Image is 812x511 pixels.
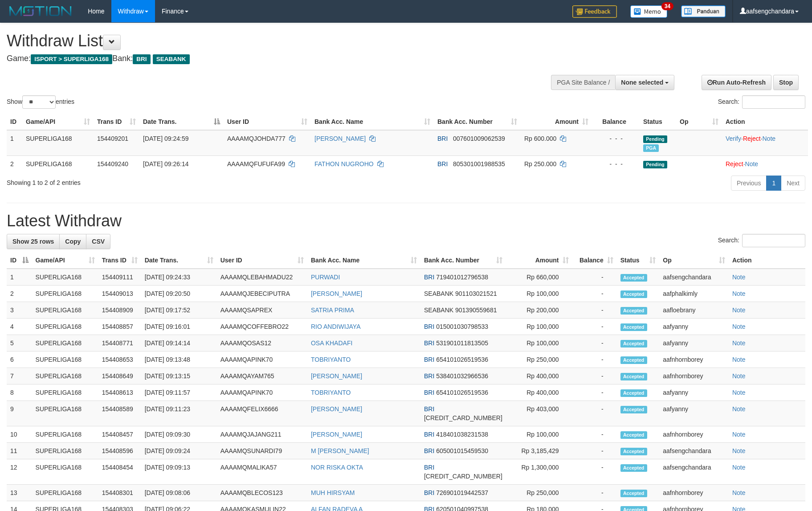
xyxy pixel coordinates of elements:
[7,155,22,172] td: 2
[424,389,434,396] span: BRI
[7,384,32,401] td: 8
[572,485,617,501] td: -
[620,290,647,298] span: Accepted
[434,114,521,130] th: Bank Acc. Number: activate to sort column ascending
[781,176,805,191] a: Next
[659,319,729,335] td: aafyanny
[7,212,805,230] h1: Latest Withdraw
[742,95,805,109] input: Search:
[620,356,647,364] span: Accepted
[141,252,217,269] th: Date Trans.: activate to sort column ascending
[424,414,502,421] span: Copy 616301004351506 to clipboard
[424,447,434,454] span: BRI
[32,426,98,443] td: SUPERLIGA168
[98,352,141,368] td: 154408653
[506,252,572,269] th: Amount: activate to sort column ascending
[143,160,188,168] span: [DATE] 09:26:14
[217,269,307,286] td: AAAAMQLEBAHMADU22
[217,319,307,335] td: AAAAMQCOFFEBRO22
[731,176,767,191] a: Previous
[217,352,307,368] td: AAAAMQAPINK70
[141,485,217,501] td: [DATE] 09:08:06
[32,319,98,335] td: SUPERLIGA168
[98,459,141,485] td: 154408454
[726,135,741,142] a: Verify
[153,54,190,64] span: SEABANK
[139,114,224,130] th: Date Trans.: activate to sort column descending
[217,384,307,401] td: AAAAMQAPINK70
[32,302,98,319] td: SUPERLIGA168
[620,340,647,347] span: Accepted
[311,489,355,496] a: MUH HIRSYAM
[572,319,617,335] td: -
[311,389,351,396] a: TOBRIYANTO
[436,447,488,454] span: Copy 605001015459530 to clipboard
[141,384,217,401] td: [DATE] 09:11:57
[659,401,729,426] td: aafyanny
[307,252,420,269] th: Bank Acc. Name: activate to sort column ascending
[32,335,98,352] td: SUPERLIGA168
[659,384,729,401] td: aafyanny
[732,489,746,496] a: Note
[722,155,808,172] td: ·
[141,286,217,302] td: [DATE] 09:20:50
[32,384,98,401] td: SUPERLIGA168
[506,443,572,459] td: Rp 3,185,429
[141,302,217,319] td: [DATE] 09:17:52
[572,286,617,302] td: -
[32,269,98,286] td: SUPERLIGA168
[659,426,729,443] td: aafnhornborey
[424,290,453,297] span: SEABANK
[732,323,746,330] a: Note
[596,134,636,143] div: - - -
[453,160,505,168] span: Copy 805301001988535 to clipboard
[98,443,141,459] td: 154408596
[732,274,746,281] a: Note
[98,426,141,443] td: 154408457
[659,368,729,384] td: aafnhornborey
[773,75,799,90] a: Stop
[98,269,141,286] td: 154409111
[224,114,311,130] th: User ID: activate to sort column ascending
[506,368,572,384] td: Rp 400,000
[659,352,729,368] td: aafnhornborey
[726,160,743,168] a: Reject
[311,290,362,297] a: [PERSON_NAME]
[661,2,673,10] span: 34
[729,252,805,269] th: Action
[659,252,729,269] th: Op: activate to sort column ascending
[227,135,286,142] span: AAAAMQJOHDA777
[217,459,307,485] td: AAAAMQMALIKA57
[22,155,94,172] td: SUPERLIGA168
[311,372,362,380] a: [PERSON_NAME]
[424,307,453,314] span: SEABANK
[436,389,488,396] span: Copy 654101026519536 to clipboard
[424,405,434,413] span: BRI
[7,426,32,443] td: 10
[659,335,729,352] td: aafyanny
[659,459,729,485] td: aafsengchandara
[506,335,572,352] td: Rp 100,000
[572,368,617,384] td: -
[311,323,361,330] a: RIO ANDIWIJAYA
[141,459,217,485] td: [DATE] 09:09:13
[572,384,617,401] td: -
[718,234,805,247] label: Search:
[745,160,759,168] a: Note
[98,302,141,319] td: 154408909
[742,234,805,247] input: Search:
[217,252,307,269] th: User ID: activate to sort column ascending
[314,135,366,142] a: [PERSON_NAME]
[643,144,659,152] span: Marked by aafsengchandara
[718,95,805,109] label: Search:
[572,302,617,319] td: -
[98,252,141,269] th: Trans ID: activate to sort column ascending
[436,372,488,380] span: Copy 538401032966536 to clipboard
[7,352,32,368] td: 6
[620,307,647,315] span: Accepted
[141,401,217,426] td: [DATE] 09:11:23
[436,274,488,281] span: Copy 719401012796538 to clipboard
[7,234,60,249] a: Show 25 rows
[141,319,217,335] td: [DATE] 09:16:01
[217,426,307,443] td: AAAAMQJAJANG211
